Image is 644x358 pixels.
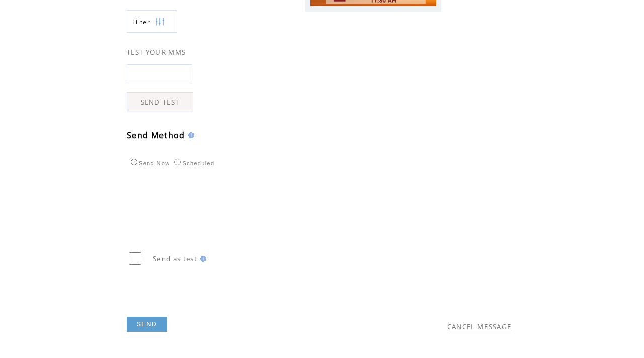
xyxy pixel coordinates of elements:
[153,254,197,263] span: Send as test
[127,10,177,33] a: Filter
[155,11,165,33] img: filters.png
[132,18,150,26] span: Show filters
[174,159,181,165] input: Scheduled
[131,159,137,165] input: Send Now
[185,132,194,138] img: help.gif
[127,48,186,57] span: TEST YOUR MMS
[128,160,170,166] label: Send Now
[197,256,206,262] img: help.gif
[447,322,512,331] a: CANCEL MESSAGE
[127,130,185,141] span: Send Method
[127,92,193,112] a: SEND TEST
[172,160,214,166] label: Scheduled
[127,317,167,332] a: SEND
